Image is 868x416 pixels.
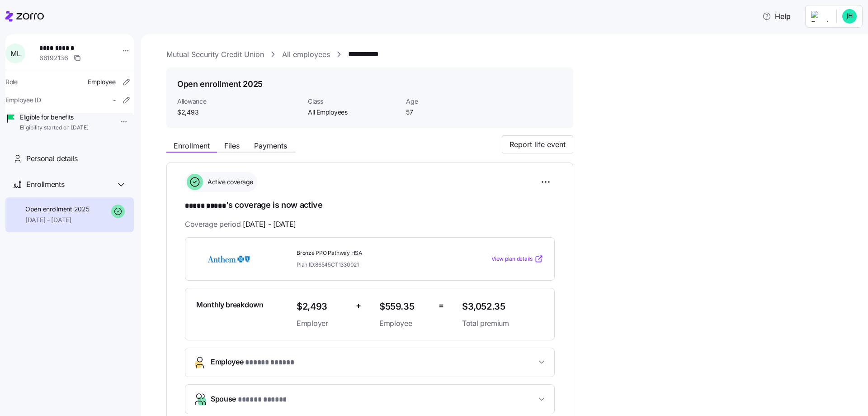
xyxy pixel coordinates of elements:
[297,261,359,268] span: Plan ID: 86545CT1330021
[39,53,68,62] span: 66192136
[25,215,89,225] span: [DATE] - [DATE]
[166,49,264,60] a: Mutual Security Credit Union
[243,219,296,230] span: [DATE] - [DATE]
[762,11,791,22] span: Help
[5,77,18,86] span: Role
[196,249,261,269] img: Anthem
[211,356,294,368] span: Employee
[177,78,263,90] h1: Open enrollment 2025
[205,177,253,186] span: Active coverage
[5,96,41,105] span: Employee ID
[406,97,497,106] span: Age
[185,199,555,212] h1: 's coverage is now active
[755,7,798,25] button: Help
[439,299,444,312] span: =
[502,135,573,153] button: Report life event
[26,179,64,190] span: Enrollments
[177,108,301,117] span: $2,493
[297,249,455,257] span: Bronze PPO Pathway HSA
[462,299,543,314] span: $3,052.35
[211,393,287,406] span: Spouse
[20,113,89,122] span: Eligible for benefits
[842,9,857,24] img: 8c8e6c77ffa765d09eea4464d202a615
[20,124,89,132] span: Eligibility started on [DATE]
[491,255,533,263] span: View plan details
[406,108,497,117] span: 57
[509,139,566,150] span: Report life event
[113,96,116,105] span: -
[224,142,240,149] span: Files
[174,142,210,149] span: Enrollment
[10,50,20,57] span: M L
[26,153,78,164] span: Personal details
[462,318,543,329] span: Total premium
[308,97,399,106] span: Class
[185,219,296,230] span: Coverage period
[177,97,301,106] span: Allowance
[491,254,543,263] a: View plan details
[297,299,349,314] span: $2,493
[379,299,431,314] span: $559.35
[297,318,349,329] span: Employer
[811,11,829,22] img: Employer logo
[25,205,89,214] span: Open enrollment 2025
[88,77,116,86] span: Employee
[254,142,287,149] span: Payments
[196,299,264,311] span: Monthly breakdown
[356,299,361,312] span: +
[379,318,431,329] span: Employee
[282,49,330,60] a: All employees
[308,108,399,117] span: All Employees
